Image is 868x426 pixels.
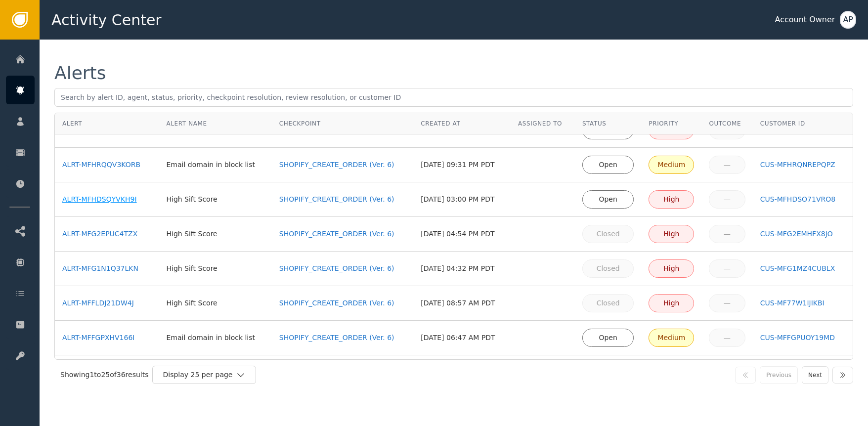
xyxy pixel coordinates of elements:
div: High Sift Score [166,229,264,239]
td: [DATE] 04:32 PM PDT [413,252,511,286]
div: High Sift Score [166,194,264,205]
div: Alert Name [166,119,264,128]
div: High [655,229,688,239]
div: Open [589,194,628,205]
td: [DATE] 05:34 AM PDT [413,355,511,390]
div: Showing 1 to 25 of 36 results [60,370,148,380]
button: Display 25 per page [152,366,256,384]
a: SHOPIFY_CREATE_ORDER (Ver. 6) [279,194,406,205]
div: — [715,333,738,343]
div: Medium [655,333,688,343]
a: SHOPIFY_CREATE_ORDER (Ver. 6) [279,333,406,343]
a: CUS-MFHDSO71VRO8 [760,194,845,205]
div: Open [589,333,628,343]
div: Customer ID [760,119,845,128]
a: ALRT-MFG1N1Q37LKN [62,263,151,274]
a: ALRT-MFHRQQV3KORB [62,160,151,170]
span: Activity Center [51,9,162,31]
div: — [715,263,738,274]
div: Display 25 per page [163,370,236,380]
td: [DATE] 03:00 PM PDT [413,182,511,217]
div: Created At [421,119,503,128]
button: AP [840,11,856,29]
a: CUS-MFG2EMHFX8JO [760,229,845,239]
td: [DATE] 09:31 PM PDT [413,148,511,182]
a: SHOPIFY_CREATE_ORDER (Ver. 6) [279,298,406,308]
input: Search by alert ID, agent, status, priority, checkpoint resolution, review resolution, or custome... [54,88,853,107]
a: ALRT-MFHDSQYVKH9I [62,194,151,205]
div: — [715,194,738,205]
div: — [715,298,738,308]
td: [DATE] 06:47 AM PDT [413,321,511,355]
button: Next [802,366,828,384]
a: CUS-MF77W1IJIKBI [760,298,845,308]
div: High Sift Score [166,263,264,274]
div: Closed [589,298,628,308]
div: Account Owner [775,14,835,26]
div: Assigned To [518,119,567,128]
div: Open [589,160,628,170]
div: Alerts [54,64,106,82]
div: Checkpoint [279,119,406,128]
div: High [655,298,688,308]
a: SHOPIFY_CREATE_ORDER (Ver. 6) [279,229,406,239]
a: CUS-MFFGPUOY19MD [760,333,845,343]
a: CUS-MFHRQNREPQPZ [760,160,845,170]
div: Alert [62,119,151,128]
div: Outcome [709,119,745,128]
div: High Sift Score [166,298,264,308]
a: ALRT-MFFLDJ21DW4J [62,298,151,308]
div: — [715,229,738,239]
div: Closed [589,229,628,239]
div: Email domain in block list [166,333,264,343]
div: Status [582,119,634,128]
div: Medium [655,160,688,170]
div: Email domain in block list [166,160,264,170]
a: SHOPIFY_CREATE_ORDER (Ver. 6) [279,263,406,274]
div: Closed [589,263,628,274]
div: High [655,263,688,274]
a: ALRT-MFG2EPUC4TZX [62,229,151,239]
a: CUS-MFG1MZ4CUBLX [760,263,845,274]
td: [DATE] 04:54 PM PDT [413,217,511,252]
a: ALRT-MFFGPXHV166I [62,333,151,343]
td: [DATE] 08:57 AM PDT [413,286,511,321]
div: Priority [649,119,694,128]
a: SHOPIFY_CREATE_ORDER (Ver. 6) [279,160,406,170]
div: High [655,194,688,205]
div: — [715,160,738,170]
